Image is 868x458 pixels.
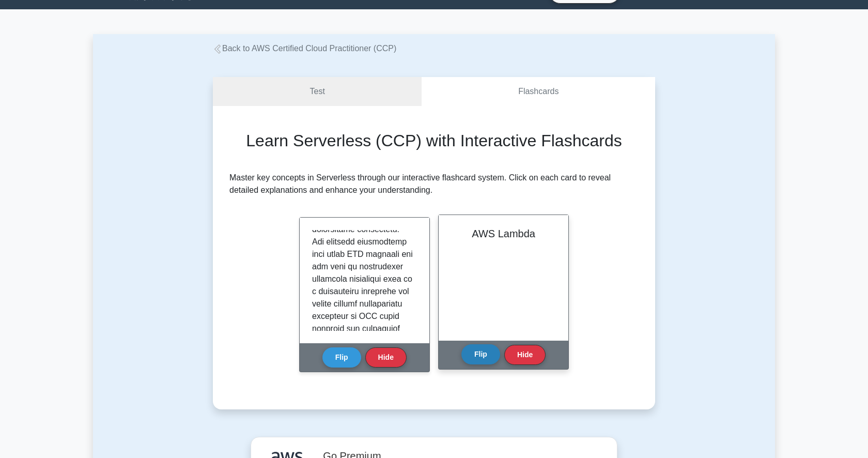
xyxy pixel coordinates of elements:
[229,172,639,196] p: Master key concepts in Serverless through our interactive flashcard system. Click on each card to...
[422,77,655,106] a: Flashcards
[451,227,556,240] h2: AWS Lambda
[213,44,396,53] a: Back to AWS Certified Cloud Practitioner (CCP)
[504,345,546,365] button: Hide
[461,344,500,364] button: Flip
[213,77,422,106] a: Test
[322,347,361,368] button: Flip
[365,347,407,368] button: Hide
[246,131,622,150] h2: Learn Serverless (CCP) with Interactive Flashcards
